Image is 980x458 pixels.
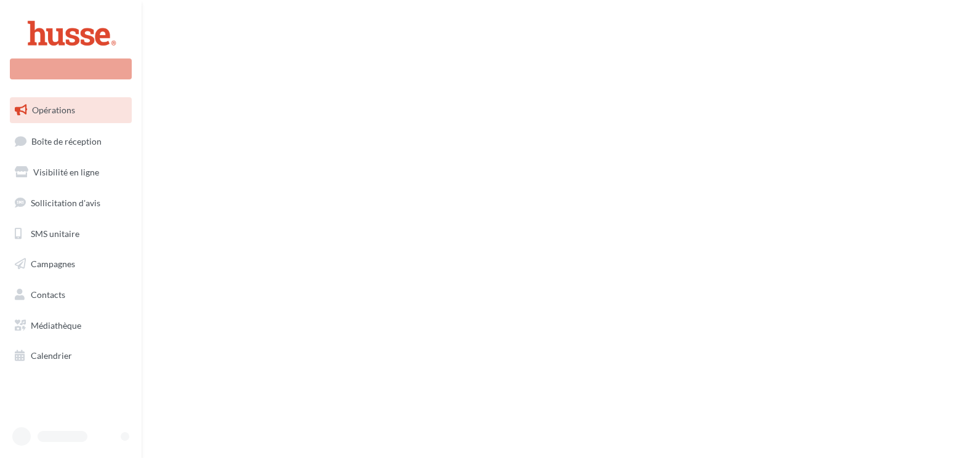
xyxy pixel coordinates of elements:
[31,289,65,300] span: Contacts
[31,350,72,361] span: Calendrier
[7,97,134,123] a: Opérations
[10,58,132,79] div: Nouvelle campagne
[31,135,102,146] span: Boîte de réception
[32,105,75,115] span: Opérations
[31,320,81,331] span: Médiathèque
[7,343,134,369] a: Calendrier
[7,190,134,216] a: Sollicitation d'avis
[7,313,134,339] a: Médiathèque
[31,198,100,208] span: Sollicitation d'avis
[7,159,134,185] a: Visibilité en ligne
[7,221,134,247] a: SMS unitaire
[31,259,75,269] span: Campagnes
[7,282,134,308] a: Contacts
[33,167,99,177] span: Visibilité en ligne
[7,128,134,155] a: Boîte de réception
[7,251,134,277] a: Campagnes
[31,228,79,238] span: SMS unitaire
